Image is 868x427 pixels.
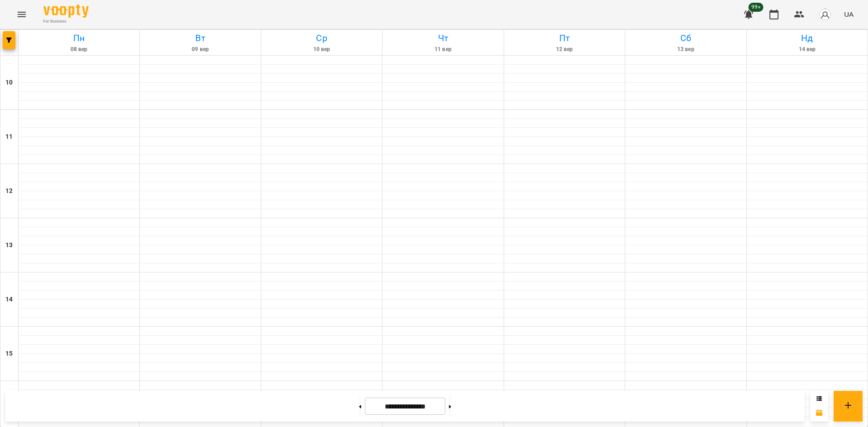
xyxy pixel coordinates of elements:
[20,31,138,45] h6: Пн
[263,45,381,54] h6: 10 вер
[43,19,89,24] span: For Business
[11,4,33,25] button: Menu
[384,45,502,54] h6: 11 вер
[749,3,764,12] span: 99+
[627,45,745,54] h6: 13 вер
[384,31,502,45] h6: Чт
[505,31,623,45] h6: Пт
[5,295,13,305] h6: 14
[748,45,866,54] h6: 14 вер
[819,8,831,21] img: avatar_s.png
[840,6,857,23] button: UA
[43,5,89,18] img: Voopty Logo
[263,31,381,45] h6: Ср
[5,132,13,142] h6: 11
[627,31,745,45] h6: Сб
[5,78,13,88] h6: 10
[844,9,854,19] span: UA
[141,31,259,45] h6: Вт
[5,186,13,196] h6: 12
[748,31,866,45] h6: Нд
[505,45,623,54] h6: 12 вер
[5,240,13,250] h6: 13
[141,45,259,54] h6: 09 вер
[20,45,138,54] h6: 08 вер
[5,349,13,359] h6: 15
